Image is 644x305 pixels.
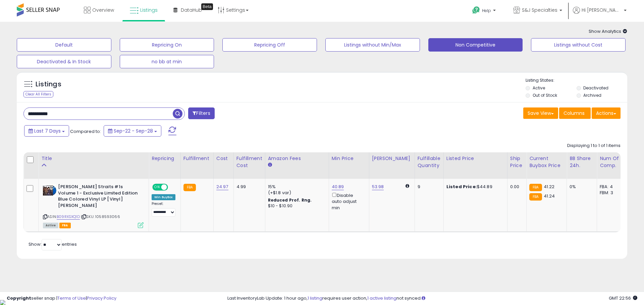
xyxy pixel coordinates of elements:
span: Last 7 Days [34,128,61,134]
a: 24.97 [216,183,228,190]
div: FBM: 3 [600,190,622,196]
span: 2025-10-7 22:56 GMT [609,295,637,301]
i: Get Help [472,6,480,14]
div: Min Price [332,155,366,162]
strong: Copyright [7,295,31,301]
span: Hi [PERSON_NAME] [582,7,622,13]
button: Repricing On [120,38,214,52]
div: 0.00 [510,184,521,190]
button: Listings without Min/Max [325,38,420,52]
div: Cost [216,155,231,162]
div: Last InventoryLab Update: 1 hour ago, requires user action, not synced. [227,295,637,302]
b: Reduced Prof. Rng. [268,197,312,203]
small: FBA [529,193,542,201]
div: Tooltip anchor [201,3,213,10]
button: Sep-22 - Sep-28 [104,125,161,137]
button: Repricing Off [222,38,317,52]
button: Columns [559,107,591,119]
div: Win BuyBox [152,194,175,200]
div: FBA: 4 [600,184,622,190]
a: Help [467,1,502,22]
div: (+$1.8 var) [268,190,324,196]
div: ASIN: [43,184,144,227]
span: Show: entries [29,241,77,247]
div: [PERSON_NAME] [372,155,412,162]
p: Listing States: [526,77,627,84]
button: Non Competitive [428,38,523,52]
span: FBA [59,223,71,228]
div: Clear All Filters [23,91,53,97]
a: 1 listing [308,295,322,301]
div: 9 [418,184,438,190]
button: Listings without Cost [531,38,626,52]
button: no bb at min [120,55,214,68]
span: OFF [167,184,178,190]
span: Overview [92,7,114,13]
label: Deactivated [583,85,608,91]
div: $10 - $10.90 [268,203,324,209]
h5: Listings [36,80,61,89]
button: Last 7 Days [24,125,69,137]
div: Num of Comp. [600,155,624,169]
div: Current Buybox Price [529,155,564,169]
div: 0% [570,184,592,190]
small: FBA [529,184,542,191]
label: Archived [583,92,601,98]
div: Title [41,155,146,162]
div: Amazon Fees [268,155,326,162]
div: Disable auto adjust min [332,192,364,211]
div: Fulfillment [183,155,211,162]
b: [PERSON_NAME] Straits #1s Volume 1 - Exclusive Limited Edition Blue Colored Vinyl LP [Vinyl] [PER... [58,184,140,210]
span: DataHub [181,7,202,13]
label: Active [533,85,545,91]
button: Filters [188,107,214,119]
span: Listings [140,7,158,13]
div: seller snap | | [7,295,116,302]
span: Sep-22 - Sep-28 [114,128,153,134]
span: All listings currently available for purchase on Amazon [43,223,58,228]
div: BB Share 24h. [570,155,594,169]
span: Show Analytics [589,28,627,34]
span: | SKU: 1058593066 [81,214,120,219]
a: Terms of Use [57,295,86,301]
span: Columns [563,110,585,117]
div: Listed Price [446,155,504,162]
a: Privacy Policy [87,295,116,301]
span: 41.22 [544,183,555,190]
a: 53.98 [372,183,384,190]
div: Fulfillment Cost [236,155,262,169]
button: Save View [523,107,558,119]
button: Deactivated & In Stock [17,55,111,68]
button: Actions [592,107,621,119]
img: 41oSwiASXjL._SL40_.jpg [43,184,56,197]
div: $44.89 [446,184,502,190]
div: 15% [268,184,324,190]
div: Preset: [152,202,175,217]
small: Amazon Fees. [268,162,272,168]
button: Default [17,38,111,52]
b: Listed Price: [446,183,477,190]
span: S&J Specialties [522,7,557,13]
label: Out of Stock [533,92,557,98]
a: Hi [PERSON_NAME] [573,7,627,22]
span: Help [482,8,491,13]
span: ON [153,184,161,190]
div: Displaying 1 to 1 of 1 items [567,143,621,149]
div: 4.99 [236,184,260,190]
small: FBA [183,184,196,191]
a: B09RXSXQ1D [57,214,80,220]
span: 41.24 [544,193,555,199]
div: Repricing [152,155,178,162]
a: 1 active listing [367,295,396,301]
div: Ship Price [510,155,524,169]
a: 40.89 [332,183,344,190]
span: Compared to: [70,128,101,135]
div: Fulfillable Quantity [418,155,441,169]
